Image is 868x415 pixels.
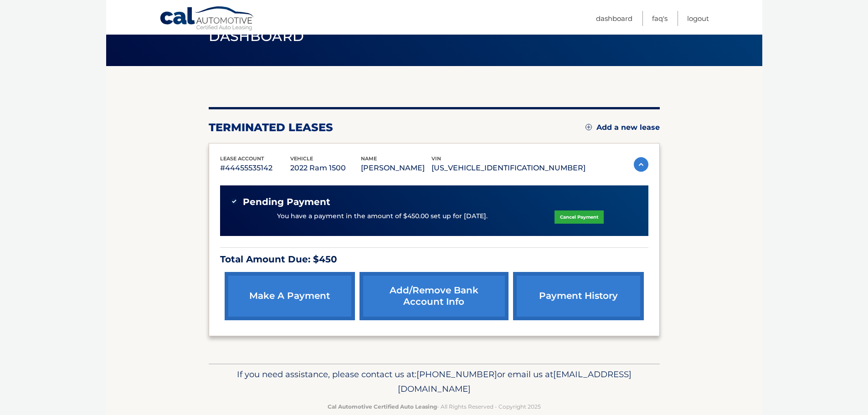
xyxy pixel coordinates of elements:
span: [PHONE_NUMBER] [416,369,497,379]
a: Cal Automotive [159,6,255,32]
a: FAQ's [652,11,668,26]
h2: terminated leases [209,121,333,134]
a: make a payment [225,272,355,320]
span: vehicle [290,155,313,162]
span: name [361,155,377,162]
span: Dashboard [209,28,304,45]
p: #44455535142 [220,162,291,174]
p: You have a payment in the amount of $450.00 set up for [DATE]. [277,211,488,221]
img: accordion-active.svg [634,157,648,172]
p: [US_VEHICLE_IDENTIFICATION_NUMBER] [431,162,586,174]
a: Add a new lease [586,123,660,132]
span: vin [431,155,441,162]
img: add.svg [586,124,592,130]
a: payment history [513,272,643,320]
a: Cancel Payment [555,210,604,224]
p: If you need assistance, please contact us at: or email us at [215,367,654,396]
a: Logout [687,11,709,26]
img: check-green.svg [231,198,237,205]
strong: Cal Automotive Certified Auto Leasing [328,403,437,410]
span: lease account [220,155,264,162]
p: [PERSON_NAME] [361,162,431,174]
p: - All Rights Reserved - Copyright 2025 [215,402,654,411]
a: Add/Remove bank account info [360,272,508,320]
span: [EMAIL_ADDRESS][DOMAIN_NAME] [398,369,632,394]
p: 2022 Ram 1500 [290,162,361,174]
span: Pending Payment [243,196,330,208]
p: Total Amount Due: $450 [220,251,648,267]
a: Dashboard [596,11,632,26]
